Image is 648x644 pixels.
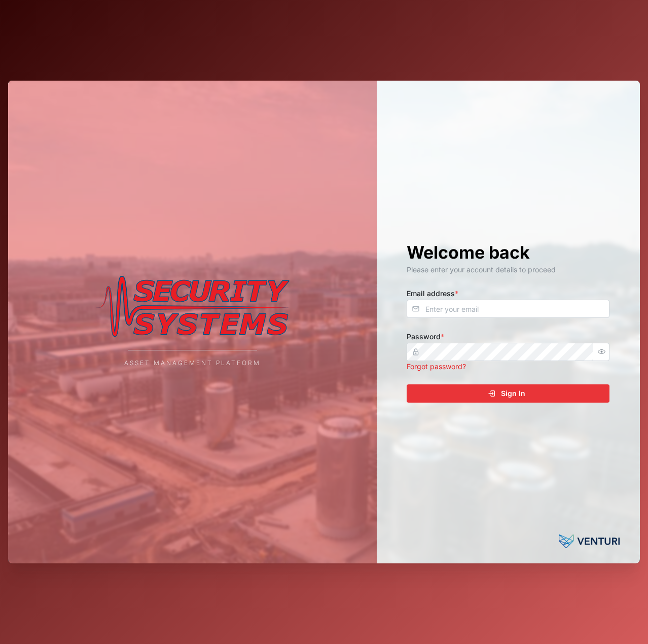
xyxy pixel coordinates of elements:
[407,300,609,318] input: Enter your email
[407,384,609,403] button: Sign In
[407,241,609,264] h1: Welcome back
[559,531,620,551] img: Venturi
[407,331,444,342] label: Password
[91,276,294,337] img: Company Logo
[407,362,466,371] a: Forgot password?
[501,385,525,402] span: Sign In
[407,264,609,275] div: Please enter your account details to proceed
[407,288,458,299] label: Email address
[124,359,261,368] div: Asset Management Platform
